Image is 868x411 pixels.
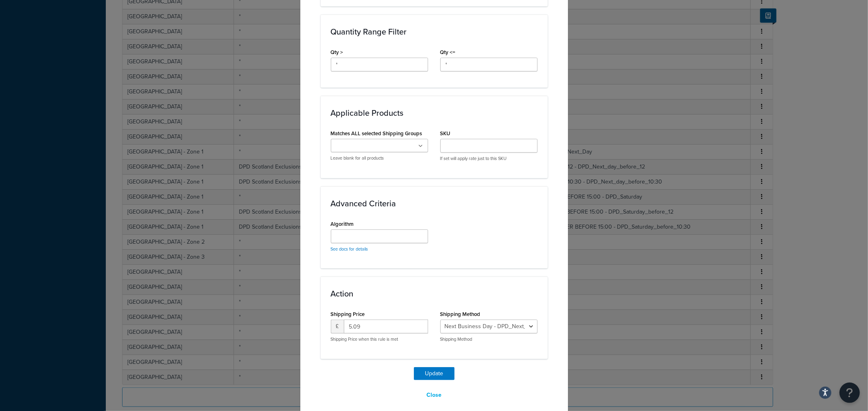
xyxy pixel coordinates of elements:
[440,49,456,55] label: Qty <=
[331,336,428,342] p: Shipping Price when this rule is met
[331,199,538,208] h3: Advanced Criteria
[331,311,365,317] label: Shipping Price
[331,49,343,55] label: Qty >
[331,246,368,252] a: See docs for details
[331,289,538,298] h3: Action
[414,367,455,380] button: Update
[421,388,447,402] button: Close
[331,27,538,36] h3: Quantity Range Filter
[440,311,481,317] label: Shipping Method
[440,130,450,136] label: SKU
[440,156,538,162] p: If set will apply rate just to this SKU
[331,108,538,117] h3: Applicable Products
[331,155,428,161] p: Leave blank for all products
[440,336,538,342] p: Shipping Method
[331,130,422,136] label: Matches ALL selected Shipping Groups
[331,320,344,333] span: £
[331,221,354,227] label: Algorithm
